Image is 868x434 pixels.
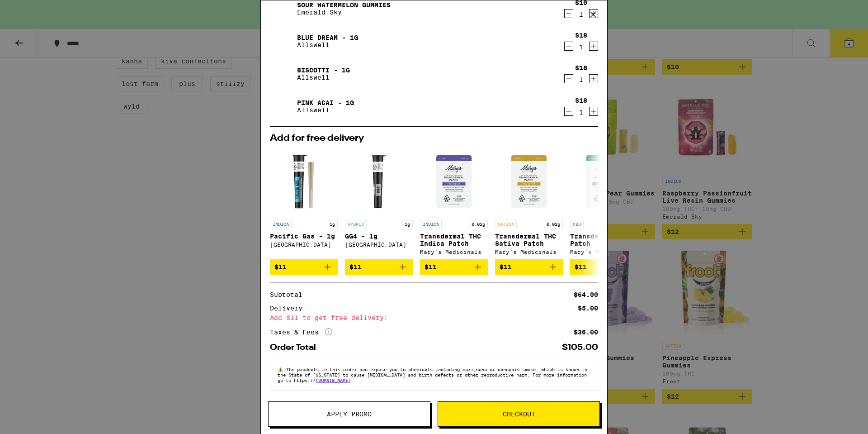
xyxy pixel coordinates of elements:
span: $11 [349,263,362,271]
span: $11 [274,263,287,271]
div: Subtotal [270,291,309,298]
p: GG4 - 1g [345,233,413,240]
p: 1g [402,220,413,228]
span: The products in this order can expose you to chemicals including marijuana or cannabis smoke, whi... [278,367,587,383]
p: INDICA [420,220,442,228]
button: Checkout [438,401,600,427]
img: Blue Dream - 1g [270,29,295,54]
div: [GEOGRAPHIC_DATA] [270,242,338,248]
div: $64.00 [574,291,598,298]
p: INDICA [270,220,292,228]
a: Biscotti - 1g [297,67,350,74]
p: SATIVA [495,220,517,228]
button: Add to bag [495,259,563,275]
a: Open page for Pacific Gas - 1g from Fog City Farms [270,148,338,259]
button: Decrement [564,9,573,18]
div: $105.00 [562,343,598,352]
span: ⚠️ [278,367,286,372]
div: 1 [575,76,587,83]
div: [GEOGRAPHIC_DATA] [345,242,413,248]
img: Pink Acai - 1g [270,94,295,119]
button: Decrement [564,74,573,83]
a: Open page for Transdermal CBD Patch from Mary's Medicinals [570,148,638,259]
div: $36.00 [574,329,598,335]
button: Increment [589,74,598,83]
p: 0.02g [469,220,488,228]
div: 1 [575,43,587,51]
span: $11 [575,263,587,271]
p: 1g [327,220,338,228]
div: 1 [575,109,587,116]
p: 0.02g [544,220,563,228]
div: Mary's Medicinals [420,249,488,255]
div: Delivery [270,305,309,311]
p: Emerald Sky [297,9,391,16]
p: CBD [570,220,584,228]
a: Pink Acai - 1g [297,99,354,106]
span: $11 [500,263,512,271]
a: [DOMAIN_NAME] [316,377,351,383]
div: Taxes & Fees [270,328,332,336]
p: Pacific Gas - 1g [270,233,338,240]
button: Add to bag [420,259,488,275]
h2: Add for free delivery [270,134,598,143]
p: Allswell [297,41,358,48]
p: Allswell [297,106,354,114]
p: Allswell [297,74,350,81]
a: Open page for GG4 - 1g from Fog City Farms [345,148,413,259]
span: $11 [425,263,437,271]
p: Transdermal CBD Patch [570,233,638,247]
span: Checkout [503,411,535,417]
div: Mary's Medicinals [570,249,638,255]
a: Blue Dream - 1g [297,34,358,41]
a: Open page for Transdermal THC Sativa Patch from Mary's Medicinals [495,148,563,259]
p: Transdermal THC Sativa Patch [495,233,563,247]
button: Add to bag [345,259,413,275]
div: $18 [575,97,587,104]
button: Apply Promo [268,401,430,427]
img: Mary's Medicinals - Transdermal THC Indica Patch [420,148,488,215]
button: Add to bag [570,259,638,275]
button: Decrement [564,42,573,51]
a: Sour Watermelon Gummies [297,1,391,9]
img: Mary's Medicinals - Transdermal CBD Patch [570,148,638,215]
div: $18 [575,32,587,39]
button: Increment [589,107,598,116]
span: Apply Promo [327,411,372,417]
span: Hi. Need any help? [5,6,65,14]
p: Transdermal THC Indica Patch [420,233,488,247]
button: Increment [589,42,598,51]
p: HYBRID [345,220,367,228]
img: Biscotti - 1g [270,61,295,86]
a: Open page for Transdermal THC Indica Patch from Mary's Medicinals [420,148,488,259]
div: $5.00 [578,305,598,311]
button: Decrement [564,107,573,116]
img: Fog City Farms - GG4 - 1g [345,148,413,215]
div: 1 [575,11,587,18]
img: Fog City Farms - Pacific Gas - 1g [270,148,338,215]
img: Mary's Medicinals - Transdermal THC Sativa Patch [495,148,563,215]
div: Add $11 to get free delivery! [270,315,598,321]
div: $18 [575,64,587,72]
div: Order Total [270,343,322,352]
button: Add to bag [270,259,338,275]
div: Mary's Medicinals [495,249,563,255]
